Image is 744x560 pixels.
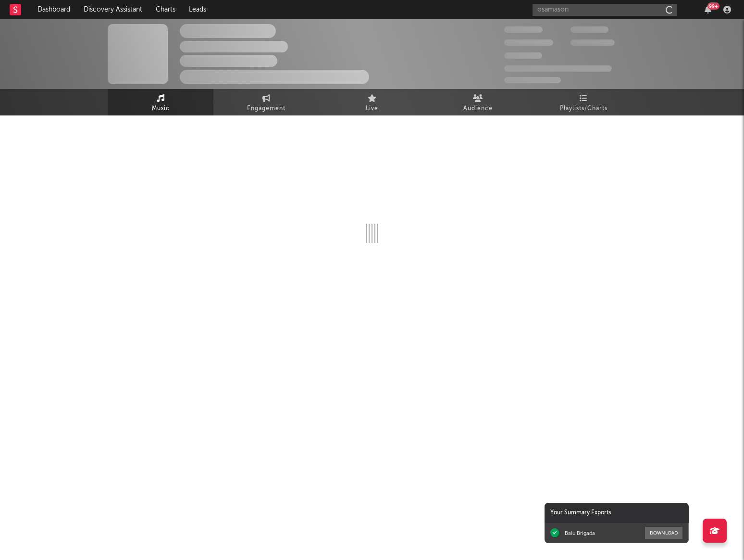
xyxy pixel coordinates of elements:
[531,89,636,115] a: Playlists/Charts
[504,39,553,46] span: 50,000,000
[545,503,689,523] div: Your Summary Exports
[707,2,719,10] div: 99 +
[504,65,612,72] span: 50,000,000 Monthly Listeners
[533,4,677,16] input: Search for artists
[463,103,493,115] span: Audience
[213,89,319,115] a: Engagement
[247,103,285,115] span: Engagement
[108,89,213,115] a: Music
[570,39,615,46] span: 1,000,000
[645,527,682,539] button: Download
[560,103,608,115] span: Playlists/Charts
[504,77,561,83] span: Jump Score: 85.0
[319,89,425,115] a: Live
[705,6,711,13] button: 99+
[366,103,378,115] span: Live
[504,52,542,59] span: 100,000
[425,89,531,115] a: Audience
[570,26,608,33] span: 100,000
[152,103,170,115] span: Music
[565,530,595,536] div: Balu Brigada
[504,26,543,33] span: 300,000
